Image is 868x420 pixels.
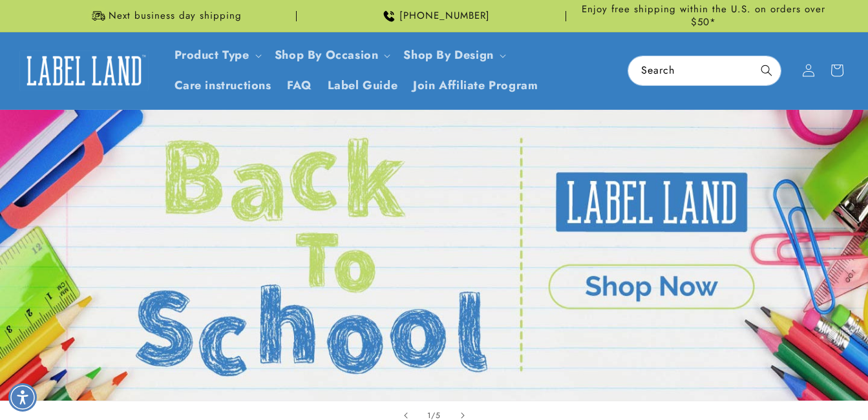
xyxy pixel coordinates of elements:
[15,46,154,96] a: Label Land
[571,3,836,28] span: Enjoy free shipping within the U.S. on orders over $50*
[267,40,396,70] summary: Shop By Occasion
[175,78,271,93] span: Care instructions
[396,40,511,70] summary: Shop By Design
[167,40,267,70] summary: Product Type
[167,70,279,101] a: Care instructions
[752,56,781,85] button: Search
[320,70,406,101] a: Label Guide
[109,10,242,23] span: Next business day shipping
[279,70,320,101] a: FAQ
[287,78,312,93] span: FAQ
[19,50,149,90] img: Label Land
[175,47,249,63] a: Product Type
[597,359,855,407] iframe: Gorgias Floating Chat
[413,78,538,93] span: Join Affiliate Program
[405,70,545,101] a: Join Affiliate Program
[8,383,37,412] div: Accessibility Menu
[399,10,490,23] span: [PHONE_NUMBER]
[275,48,379,63] span: Shop By Occasion
[403,47,493,63] a: Shop By Design
[328,78,398,93] span: Label Guide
